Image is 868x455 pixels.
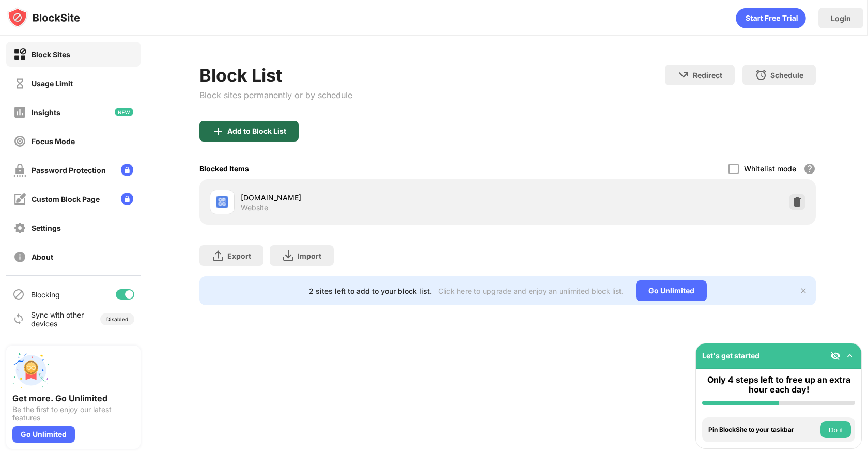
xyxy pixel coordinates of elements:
[32,137,75,146] div: Focus Mode
[227,127,286,135] div: Add to Block List
[199,90,352,100] div: Block sites permanently or by schedule
[7,7,80,28] img: logo-blocksite.svg
[12,405,134,422] div: Be the first to enjoy our latest features
[845,351,855,361] img: omni-setup-toggle.svg
[32,108,60,117] div: Insights
[13,135,26,148] img: focus-off.svg
[736,8,806,28] div: animation
[106,316,128,322] div: Disabled
[770,71,803,80] div: Schedule
[12,393,134,403] div: Get more. Go Unlimited
[12,352,50,389] img: push-unlimited.svg
[115,108,133,116] img: new-icon.svg
[199,65,352,86] div: Block List
[831,14,851,23] div: Login
[693,71,722,80] div: Redirect
[32,224,61,232] div: Settings
[13,164,26,177] img: password-protection-off.svg
[32,253,53,261] div: About
[298,252,321,260] div: Import
[13,250,26,263] img: about-off.svg
[32,50,70,59] div: Block Sites
[32,79,73,88] div: Usage Limit
[12,426,75,443] div: Go Unlimited
[702,375,855,395] div: Only 4 steps left to free up an extra hour each day!
[13,77,26,90] img: time-usage-off.svg
[820,421,851,438] button: Do it
[13,48,26,61] img: block-on.svg
[121,193,133,205] img: lock-menu.svg
[241,203,268,212] div: Website
[438,287,624,295] div: Click here to upgrade and enjoy an unlimited block list.
[830,351,841,361] img: eye-not-visible.svg
[241,192,508,203] div: [DOMAIN_NAME]
[12,288,25,301] img: blocking-icon.svg
[32,195,100,203] div: Custom Block Page
[199,164,249,173] div: Blocked Items
[32,166,106,175] div: Password Protection
[309,287,432,295] div: 2 sites left to add to your block list.
[708,426,818,433] div: Pin BlockSite to your taskbar
[31,290,60,299] div: Blocking
[121,164,133,176] img: lock-menu.svg
[13,193,26,206] img: customize-block-page-off.svg
[216,196,228,208] img: favicons
[744,164,796,173] div: Whitelist mode
[13,106,26,119] img: insights-off.svg
[636,280,707,301] div: Go Unlimited
[799,287,808,295] img: x-button.svg
[12,313,25,325] img: sync-icon.svg
[702,351,760,360] div: Let's get started
[227,252,251,260] div: Export
[31,310,84,328] div: Sync with other devices
[13,222,26,234] img: settings-off.svg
